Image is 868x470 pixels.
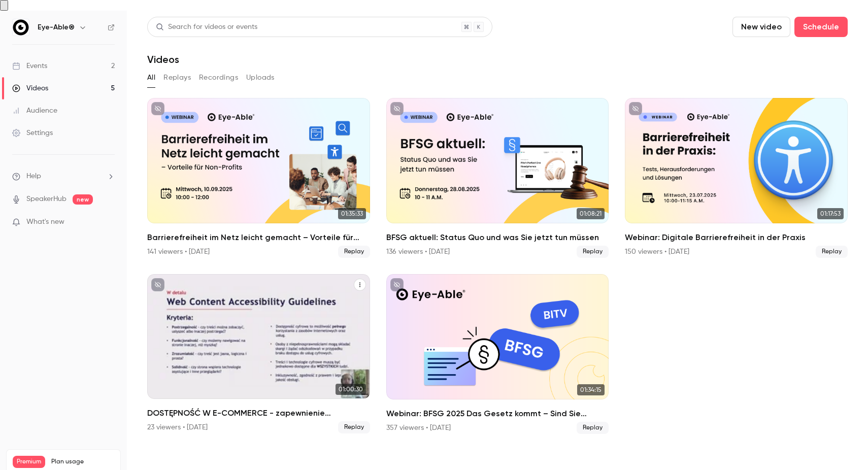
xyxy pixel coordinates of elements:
span: 01:17:53 [817,208,844,219]
span: Help [26,171,41,182]
li: Webinar: BFSG 2025 Das Gesetz kommt – Sind Sie bereit? [386,274,609,434]
button: unpublished [151,278,164,291]
div: Settings [12,128,53,138]
button: Uploads [246,70,275,86]
span: 01:00:30 [336,384,366,395]
button: unpublished [151,102,164,115]
span: Replay [338,246,370,258]
span: Plan usage [51,458,114,466]
span: 01:35:33 [338,208,366,219]
li: Webinar: Digitale Barrierefreiheit in der Praxis [625,98,848,258]
button: unpublished [390,102,404,115]
div: 141 viewers • [DATE] [147,247,210,257]
a: 01:00:30DOSTĘPNOŚĆ W E-COMMERCE - zapewnienie dostępności w przestrzeni cyfrowej23 viewers • [DAT... [147,274,370,434]
a: 01:34:15Webinar: BFSG 2025 Das Gesetz kommt – Sind Sie bereit?357 viewers • [DATE]Replay [386,274,609,434]
li: DOSTĘPNOŚĆ W E-COMMERCE - zapewnienie dostępności w przestrzeni cyfrowej [147,274,370,434]
h2: Barrierefreiheit im Netz leicht gemacht – Vorteile für Non-Profits [147,231,370,244]
button: unpublished [629,102,642,115]
button: unpublished [390,278,404,291]
li: help-dropdown-opener [12,171,115,182]
span: 01:34:15 [577,384,605,395]
h2: DOSTĘPNOŚĆ W E-COMMERCE - zapewnienie dostępności w przestrzeni cyfrowej [147,407,370,419]
li: BFSG aktuell: Status Quo und was Sie jetzt tun müssen [386,98,609,258]
div: 136 viewers • [DATE] [386,247,450,257]
ul: Videos [147,98,848,434]
h2: Webinar: BFSG 2025 Das Gesetz kommt – Sind Sie bereit? [386,408,609,420]
span: Replay [816,246,848,258]
span: Replay [577,422,609,434]
span: Premium [13,456,45,468]
button: New video [732,17,790,37]
h2: BFSG aktuell: Status Quo und was Sie jetzt tun müssen [386,231,609,244]
h2: Webinar: Digitale Barrierefreiheit in der Praxis [625,231,848,244]
div: Videos [12,83,48,93]
li: Barrierefreiheit im Netz leicht gemacht – Vorteile für Non-Profits [147,98,370,258]
iframe: Noticeable Trigger [103,218,115,227]
img: Eye-Able® [13,19,29,36]
div: 23 viewers • [DATE] [147,422,208,432]
h1: Videos [147,53,179,65]
button: All [147,70,155,86]
span: Replay [577,246,609,258]
span: Replay [338,421,370,433]
div: Search for videos or events [156,22,257,32]
h6: Eye-Able® [38,22,75,32]
a: SpeakerHub [26,194,66,205]
div: Audience [12,106,57,116]
button: Schedule [794,17,848,37]
a: 01:17:53Webinar: Digitale Barrierefreiheit in der Praxis150 viewers • [DATE]Replay [625,98,848,258]
div: Events [12,61,47,71]
span: new [73,194,93,205]
a: 01:35:33Barrierefreiheit im Netz leicht gemacht – Vorteile für Non-Profits141 viewers • [DATE]Replay [147,98,370,258]
div: 357 viewers • [DATE] [386,423,451,433]
span: 01:08:21 [577,208,605,219]
span: What's new [26,217,64,227]
div: 150 viewers • [DATE] [625,247,689,257]
button: Recordings [199,70,238,86]
a: 01:08:21BFSG aktuell: Status Quo und was Sie jetzt tun müssen136 viewers • [DATE]Replay [386,98,609,258]
button: Replays [163,70,191,86]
